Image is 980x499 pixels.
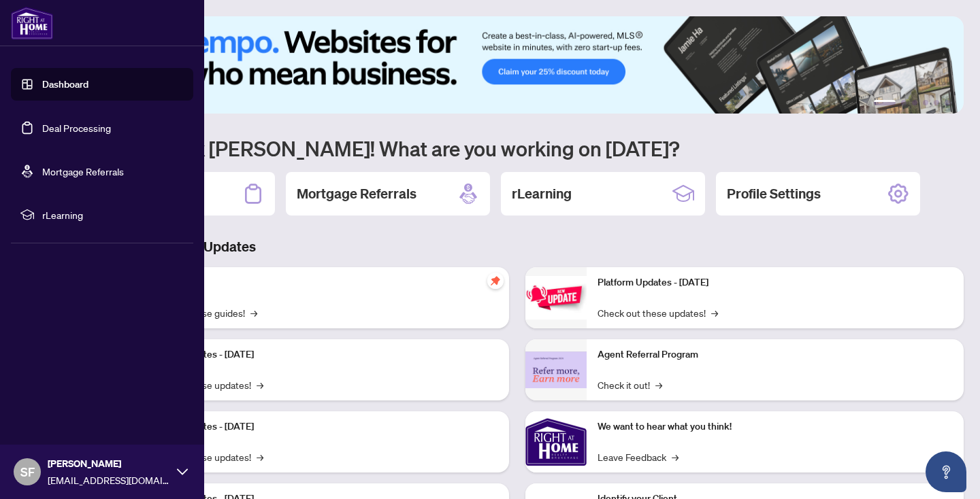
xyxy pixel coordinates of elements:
[143,275,498,290] p: Self-Help
[71,237,964,256] h3: Brokerage & Industry Updates
[42,78,88,90] a: Dashboard
[71,16,964,114] img: Slide 0
[512,184,572,203] h2: rLearning
[525,411,587,472] img: We want to hear what you think!
[250,305,257,320] span: →
[672,449,679,464] span: →
[48,472,170,487] span: [EMAIL_ADDRESS][DOMAIN_NAME]
[143,419,498,434] p: Platform Updates - [DATE]
[598,449,679,464] a: Leave Feedback→
[598,305,718,320] a: Check out these updates!→
[11,7,53,39] img: logo
[934,100,939,105] button: 5
[48,456,170,471] span: [PERSON_NAME]
[901,100,906,105] button: 2
[42,207,184,222] span: rLearning
[297,184,416,203] h2: Mortgage Referrals
[42,165,124,177] a: Mortgage Referrals
[926,451,966,492] button: Open asap
[20,462,35,481] span: SF
[525,351,587,389] img: Agent Referral Program
[923,100,928,105] button: 4
[598,419,953,434] p: We want to hear what you think!
[598,377,662,392] a: Check it out!→
[487,273,504,289] span: pushpin
[945,100,950,105] button: 6
[42,122,111,134] a: Deal Processing
[727,184,821,203] h2: Profile Settings
[711,305,718,320] span: →
[71,135,964,161] h1: Welcome back [PERSON_NAME]! What are you working on [DATE]?
[874,100,896,105] button: 1
[598,275,953,290] p: Platform Updates - [DATE]
[143,347,498,362] p: Platform Updates - [DATE]
[912,100,917,105] button: 3
[257,377,263,392] span: →
[598,347,953,362] p: Agent Referral Program
[257,449,263,464] span: →
[525,276,587,319] img: Platform Updates - June 23, 2025
[655,377,662,392] span: →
